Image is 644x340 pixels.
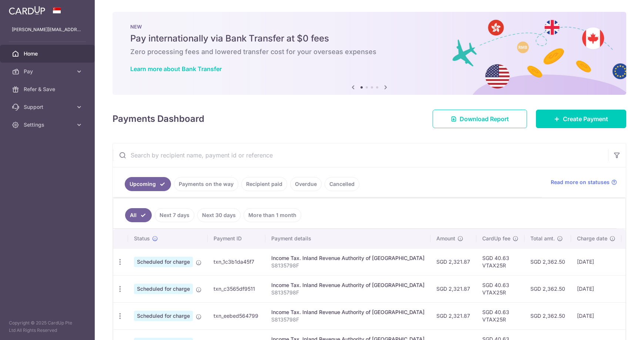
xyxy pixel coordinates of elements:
p: S8135798F [271,289,425,296]
p: NEW [130,24,608,30]
p: S8135798F [271,316,425,323]
img: Bank transfer banner [113,12,626,95]
span: Scheduled for charge [134,284,193,294]
span: CardUp fee [482,235,510,242]
span: Scheduled for charge [134,257,193,267]
span: Home [24,50,73,57]
h4: Payments Dashboard [113,112,204,126]
td: [DATE] [571,248,621,275]
a: All [125,208,152,222]
p: [PERSON_NAME][EMAIL_ADDRESS][DOMAIN_NAME] [12,26,83,33]
td: SGD 40.63 VTAX25R [476,275,524,302]
a: Download Report [433,110,527,128]
td: txn_1c3b1da45f7 [208,248,265,275]
td: txn_c3565df9511 [208,275,265,302]
div: Income Tax. Inland Revenue Authority of [GEOGRAPHIC_DATA] [271,254,425,262]
span: Create Payment [563,114,608,123]
span: Scheduled for charge [134,311,193,321]
td: SGD 2,362.50 [524,275,571,302]
a: Next 7 days [155,208,194,222]
td: SGD 2,362.50 [524,302,571,329]
a: Overdue [290,177,322,191]
td: SGD 2,321.87 [430,302,476,329]
div: Income Tax. Inland Revenue Authority of [GEOGRAPHIC_DATA] [271,281,425,289]
a: Read more on statuses [551,179,617,186]
td: [DATE] [571,275,621,302]
span: Read more on statuses [551,179,610,186]
td: SGD 2,362.50 [524,248,571,275]
h5: Pay internationally via Bank Transfer at $0 fees [130,33,608,44]
a: Create Payment [536,110,626,128]
a: Cancelled [325,177,359,191]
span: Settings [24,121,73,129]
td: SGD 2,321.87 [430,248,476,275]
p: S8135798F [271,262,425,269]
a: Payments on the way [174,177,238,191]
th: Payment details [265,229,430,248]
span: Pay [24,68,73,75]
h6: Zero processing fees and lowered transfer cost for your overseas expenses [130,47,608,56]
input: Search by recipient name, payment id or reference [113,143,608,167]
span: Charge date [577,235,607,242]
td: SGD 40.63 VTAX25R [476,302,524,329]
td: [DATE] [571,302,621,329]
span: Refer & Save [24,86,73,93]
a: Recipient paid [241,177,287,191]
span: Amount [436,235,455,242]
span: Download Report [460,114,509,123]
span: Support [24,103,73,111]
th: Payment ID [208,229,265,248]
span: Status [134,235,150,242]
img: CardUp [9,6,45,15]
span: Total amt. [530,235,555,242]
a: More than 1 month [244,208,301,222]
td: txn_eebed564799 [208,302,265,329]
td: SGD 2,321.87 [430,275,476,302]
a: Upcoming [125,177,171,191]
td: SGD 40.63 VTAX25R [476,248,524,275]
div: Income Tax. Inland Revenue Authority of [GEOGRAPHIC_DATA] [271,309,425,316]
a: Next 30 days [197,208,241,222]
a: Learn more about Bank Transfer [130,65,222,73]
